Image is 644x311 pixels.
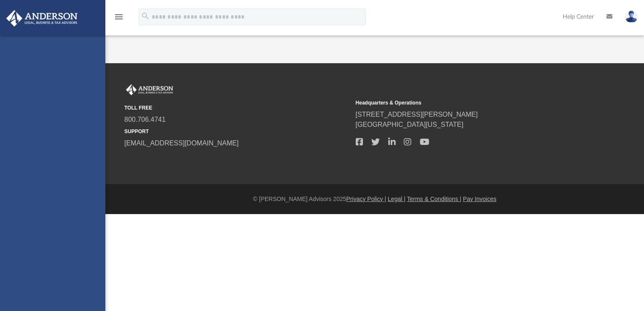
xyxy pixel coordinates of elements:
[4,10,80,27] img: Anderson Advisors Platinum Portal
[356,99,581,107] small: Headquarters & Operations
[346,196,386,202] a: Privacy Policy |
[625,11,638,23] img: User Pic
[388,196,405,202] a: Legal |
[141,11,150,21] i: search
[105,195,644,204] div: © [PERSON_NAME] Advisors 2025
[124,139,239,147] a: [EMAIL_ADDRESS][DOMAIN_NAME]
[114,12,124,22] i: menu
[356,111,478,118] a: [STREET_ADDRESS][PERSON_NAME]
[407,196,462,202] a: Terms & Conditions |
[356,121,464,128] a: [GEOGRAPHIC_DATA][US_STATE]
[463,196,496,202] a: Pay Invoices
[124,104,350,112] small: TOLL FREE
[114,16,124,22] a: menu
[124,84,175,95] img: Anderson Advisors Platinum Portal
[124,116,166,123] a: 800.706.4741
[124,128,350,135] small: SUPPORT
